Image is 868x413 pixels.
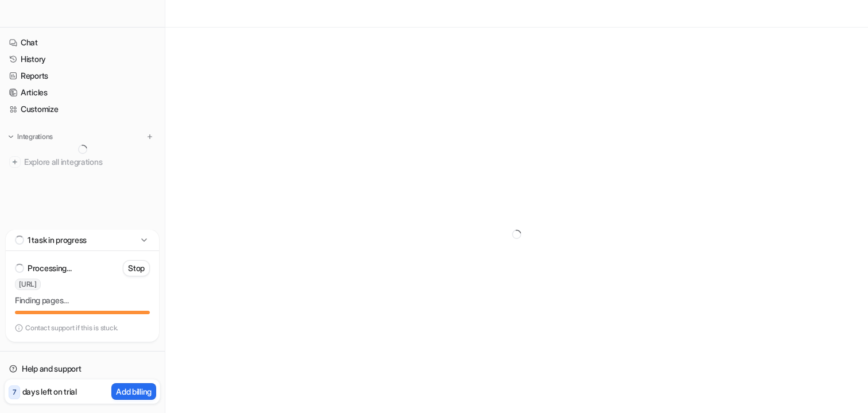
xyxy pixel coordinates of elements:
a: Chat [5,34,160,51]
button: Add billing [111,383,156,400]
a: Reports [5,68,160,84]
span: Explore all integrations [24,153,156,171]
p: Integrations [17,132,53,141]
p: Processing... [28,263,71,274]
p: Contact support if this is stuck. [25,323,118,333]
button: Integrations [5,131,56,142]
p: 1 task in progress [28,234,87,246]
p: Finding pages… [15,295,150,306]
a: Explore all integrations [5,154,160,170]
p: 7 [13,387,16,397]
img: expand menu [7,133,15,141]
span: [URL] [15,279,41,290]
a: History [5,51,160,67]
p: Stop [128,263,145,274]
p: days left on trial [22,385,77,397]
p: Add billing [116,385,152,397]
a: Articles [5,84,160,101]
img: explore all integrations [9,156,21,168]
button: Stop [123,260,150,276]
a: Customize [5,101,160,117]
a: Help and support [5,361,160,377]
img: menu_add.svg [146,133,154,141]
